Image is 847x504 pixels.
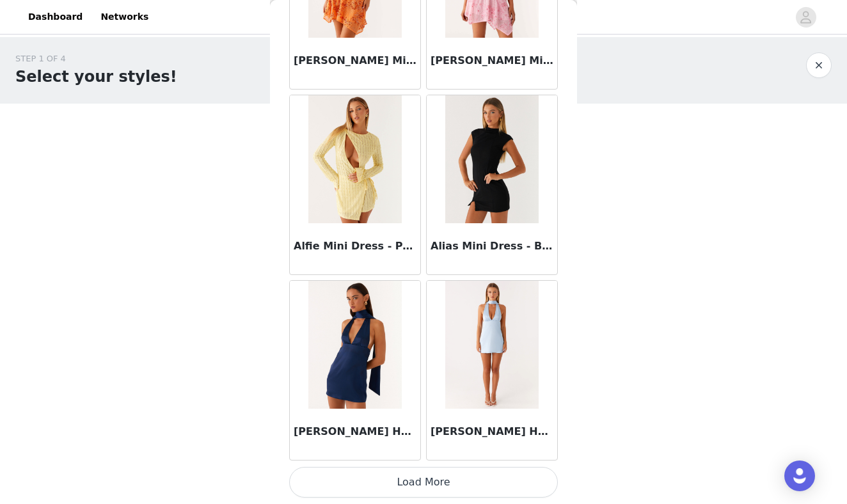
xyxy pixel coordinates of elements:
h1: Select your styles! [15,65,177,88]
a: Dashboard [20,3,90,31]
h3: [PERSON_NAME] Mini Dress - Orange [294,53,416,68]
h3: [PERSON_NAME] Halter Mini Dress - Pale Blue [431,424,553,439]
h3: Alias Mini Dress - Black [431,239,553,254]
a: Networks [93,3,156,31]
h3: [PERSON_NAME] Halter Mini Dress - Navy [294,424,416,439]
button: Load More [289,467,558,498]
img: Alias Mini Dress - Black [445,95,538,223]
h3: [PERSON_NAME] Mini Dress - Pink [431,53,553,68]
div: STEP 1 OF 4 [15,52,177,65]
h3: Alfie Mini Dress - Pastel Yellow [294,239,416,254]
div: avatar [800,7,812,28]
div: Open Intercom Messenger [784,461,815,491]
img: Alfie Mini Dress - Pastel Yellow [308,95,401,223]
img: Alicia Satin Halter Mini Dress - Navy [308,281,401,409]
img: Alicia Satin Halter Mini Dress - Pale Blue [445,281,538,409]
